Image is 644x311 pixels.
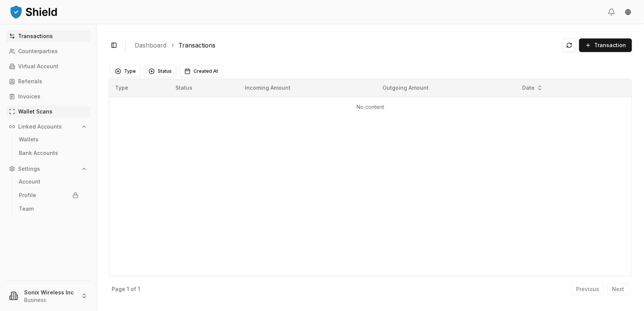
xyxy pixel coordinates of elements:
button: Date [519,82,546,94]
span: Created At [194,68,218,74]
p: Virtual Account [18,64,58,69]
p: No content [115,103,626,111]
p: Sonix Wireless Inc [24,288,75,296]
p: Bank Accounts [19,150,58,156]
p: Team [19,206,34,211]
a: Virtual Account [6,60,90,72]
nav: breadcrumb [135,41,556,50]
button: Status [144,65,177,77]
p: Business [24,296,75,304]
th: Status [169,79,239,97]
p: 1 [138,286,140,292]
p: of [131,286,136,292]
button: Sonix Wireless IncBusiness [3,284,93,308]
th: Incoming Amount [239,79,377,97]
button: Created At [180,65,223,77]
a: Profile [16,189,81,201]
p: Settings [18,166,40,172]
th: Type [109,79,169,97]
p: Invoices [18,94,40,99]
a: Transactions [6,30,90,42]
a: Transactions [178,41,215,50]
p: Profile [19,193,36,198]
p: Counterparties [18,49,58,54]
a: Wallets [16,133,81,146]
a: Wallet Scans [6,106,90,118]
span: Transaction [594,41,626,49]
img: ShieldPay Logo [9,4,58,19]
p: Referrals [18,79,42,84]
button: Linked Accounts [6,121,90,133]
button: Settings [6,163,90,175]
p: Wallet Scans [18,109,52,114]
a: Dashboard [135,41,166,50]
p: Page [112,286,125,292]
button: Transaction [579,38,632,52]
a: Counterparties [6,45,90,57]
p: 1 [127,286,129,292]
button: Type [110,65,141,77]
a: Invoices [6,90,90,103]
a: Team [16,203,81,215]
a: Bank Accounts [16,147,81,159]
a: Account [16,176,81,188]
a: Referrals [6,75,90,87]
p: Transactions [18,34,53,39]
p: Linked Accounts [18,124,62,129]
th: Outgoing Amount [377,79,515,97]
p: Account [19,179,40,184]
p: Wallets [19,137,38,142]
